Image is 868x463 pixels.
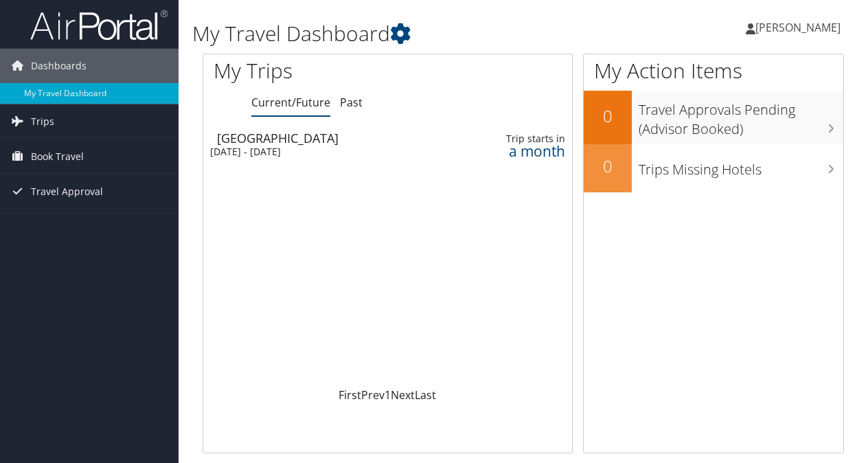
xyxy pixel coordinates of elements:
div: a month [486,145,565,157]
h3: Travel Approvals Pending (Advisor Booked) [639,93,843,139]
a: [PERSON_NAME] [746,7,854,48]
a: 1 [385,387,391,403]
span: Trips [31,104,54,139]
span: Book Travel [31,139,84,174]
a: 0Travel Approvals Pending (Advisor Booked) [584,91,843,144]
img: airportal-logo.png [30,9,168,41]
a: Next [391,387,415,403]
a: 0Trips Missing Hotels [584,144,843,192]
h1: My Travel Dashboard [192,19,634,48]
a: First [339,387,361,403]
span: Travel Approval [31,174,103,209]
a: Prev [361,387,385,403]
a: Last [415,387,436,403]
span: Dashboards [31,49,87,83]
div: [DATE] - [DATE] [210,146,437,158]
a: Current/Future [251,95,330,110]
a: Past [340,95,363,110]
h3: Trips Missing Hotels [639,153,843,179]
h1: My Action Items [584,56,843,85]
span: [PERSON_NAME] [755,20,841,35]
h2: 0 [584,155,632,178]
h1: My Trips [214,56,408,85]
h2: 0 [584,104,632,128]
div: Trip starts in [486,133,565,145]
div: [GEOGRAPHIC_DATA] [217,132,444,144]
